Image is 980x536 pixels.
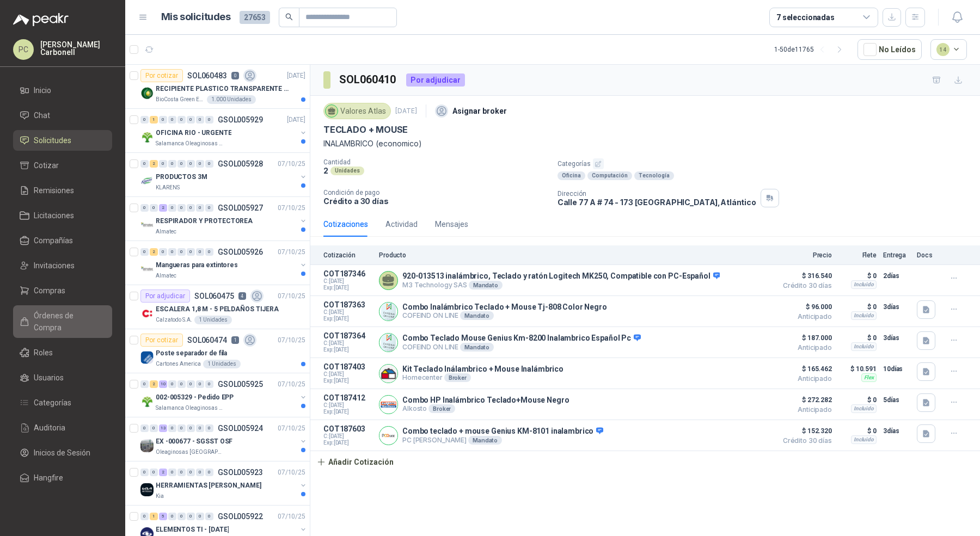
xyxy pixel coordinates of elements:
p: Salamanca Oleaginosas SAS [156,404,224,412]
p: TECLADO + MOUSE [323,124,408,135]
img: Company Logo [140,439,154,452]
div: 2 [159,469,167,476]
p: $ 0 [838,331,877,344]
p: Almatec [156,272,176,280]
p: Kia [156,492,164,501]
div: 1 [150,116,158,124]
p: [DATE] [287,115,305,125]
div: 1 - 50 de 11765 [774,41,849,58]
button: Añadir Cotización [310,451,400,473]
h1: Mis solicitudes [161,9,231,25]
p: [DATE] [287,71,305,81]
p: Flete [838,251,877,259]
p: 07/10/25 [278,335,305,346]
p: Almatec [156,227,176,236]
div: Actividad [385,218,418,230]
div: Cotizaciones [323,218,368,230]
p: 07/10/25 [278,159,305,169]
img: Company Logo [379,427,397,445]
a: 0 0 13 0 0 0 0 0 GSOL00592407/10/25 Company LogoEX -000677 - SGSST OSFOleaginosas [GEOGRAPHIC_DAT... [140,422,308,457]
p: COFEIND ON LINE [402,343,641,352]
img: Company Logo [379,334,397,352]
div: 0 [177,469,186,476]
div: 0 [168,160,176,168]
div: Por cotizar [140,334,183,347]
div: Mandato [469,281,503,289]
p: BioCosta Green Energy S.A.S [156,95,205,104]
p: M3 Technology SAS [402,281,720,289]
p: Oleaginosas [GEOGRAPHIC_DATA][PERSON_NAME] [156,448,224,457]
div: Flex [861,373,877,382]
span: C: [DATE] [323,278,372,285]
p: Crédito a 30 días [323,196,549,206]
p: 07/10/25 [278,512,305,522]
p: 3 días [883,424,910,438]
div: 0 [187,204,195,212]
img: Company Logo [379,396,397,414]
p: 1 [231,336,239,344]
img: Company Logo [140,351,154,364]
a: Compañías [13,230,112,251]
p: $ 0 [838,269,877,282]
span: C: [DATE] [323,309,372,316]
div: 0 [187,469,195,476]
a: 0 2 0 0 0 0 0 0 GSOL00592607/10/25 Company LogoMangueras para extintoresAlmatec [140,245,308,280]
p: PC [PERSON_NAME] [402,436,603,445]
div: Broker [428,404,455,413]
p: Poste separador de fila [156,348,227,359]
span: $ 187.000 [777,331,832,344]
div: 0 [177,204,186,212]
p: $ 10.591 [838,362,877,375]
button: 14 [930,39,967,60]
a: Por cotizarSOL0604830[DATE] Company LogoRECIPIENTE PLASTICO TRANSPARENTE 500 MLBioCosta Green Ene... [125,65,310,109]
p: Precio [777,251,832,259]
p: Homecenter [402,373,563,382]
span: $ 272.282 [777,393,832,406]
div: 0 [187,248,195,256]
div: Por adjudicar [140,289,190,303]
a: 0 1 0 0 0 0 0 0 GSOL005929[DATE] Company LogoOFICINA RIO - URGENTESalamanca Oleaginosas SAS [140,113,308,148]
div: PC [13,39,34,60]
div: 0 [140,204,149,212]
p: 2 días [883,269,910,282]
p: Dirección [558,190,756,198]
div: 0 [177,116,186,124]
p: $ 0 [838,424,877,438]
p: GSOL005922 [218,513,263,520]
a: Por adjudicarSOL060475407/10/25 Company LogoESCALERA 1,8 M - 5 PELDAÑOS TIJERACalzatodo S.A.1 Uni... [125,285,310,329]
p: 002-005329 - Pedido EPP [156,392,234,403]
p: HERRAMIENTAS [PERSON_NAME] [156,480,261,491]
p: INALAMBRICO (economico) [323,138,967,150]
img: Company Logo [140,395,154,408]
div: 0 [140,248,149,256]
div: 0 [159,116,167,124]
div: 0 [150,469,158,476]
div: 0 [177,248,186,256]
p: Cotización [323,251,372,259]
span: Compañías [34,235,73,247]
p: GSOL005927 [218,204,263,212]
span: Exp: [DATE] [323,409,372,415]
div: Incluido [851,342,877,351]
div: 1 Unidades [203,360,241,368]
p: Asignar broker [452,105,507,117]
span: Licitaciones [34,210,74,221]
img: Company Logo [140,307,154,320]
p: SOL060483 [187,72,227,79]
img: Company Logo [140,219,154,232]
div: 0 [196,204,204,212]
div: Por cotizar [140,69,183,82]
div: 1.000 Unidades [207,95,256,104]
span: Hangfire [34,472,63,484]
p: GSOL005928 [218,160,263,168]
div: 0 [168,513,176,520]
span: Auditoria [34,422,65,434]
img: Company Logo [140,263,154,276]
span: Remisiones [34,184,74,196]
div: 2 [150,160,158,168]
a: 0 2 10 0 0 0 0 0 GSOL00592507/10/25 Company Logo002-005329 - Pedido EPPSalamanca Oleaginosas SAS [140,378,308,412]
div: 0 [187,424,195,432]
span: Exp: [DATE] [323,347,372,353]
div: 0 [196,380,204,388]
div: 0 [140,380,149,388]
